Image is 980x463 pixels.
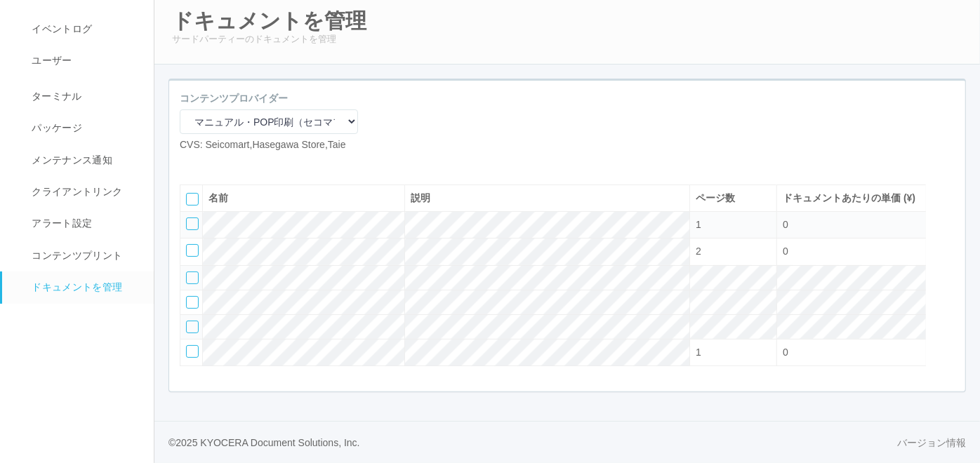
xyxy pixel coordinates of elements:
[411,191,684,206] div: 説明
[168,437,360,448] span: © 2025 KYOCERA Document Solutions, Inc.
[28,154,112,166] span: メンテナンス通知
[783,219,788,230] span: 0
[2,45,166,76] a: ユーザー
[2,145,166,176] a: メンテナンス通知
[2,13,166,45] a: イベントログ
[897,436,966,450] a: バージョン情報
[2,240,166,271] a: コンテンツプリント
[172,9,962,32] h2: ドキュメントを管理
[208,191,399,206] div: 名前
[696,347,701,358] span: 1
[28,186,122,197] span: クライアントリンク
[180,139,346,150] span: CVS: Seicomart,Hasegawa Store,Taie
[2,77,166,112] a: ターミナル
[696,246,701,257] span: 2
[2,176,166,208] a: クライアントリンク
[2,112,166,144] a: パッケージ
[2,208,166,239] a: アラート設定
[696,191,771,206] div: ページ数
[180,91,288,106] label: コンテンツプロバイダー
[783,246,788,257] span: 0
[28,122,82,133] span: パッケージ
[28,55,72,66] span: ユーザー
[2,271,166,303] a: ドキュメントを管理
[28,217,92,229] span: アラート設定
[28,90,82,102] span: ターミナル
[172,32,962,46] p: サードパーティーのドキュメントを管理
[28,250,122,261] span: コンテンツプリント
[937,209,958,237] div: 上に移動
[696,219,701,230] span: 1
[783,347,788,358] span: 0
[28,281,122,293] span: ドキュメントを管理
[937,237,958,265] div: 下に移動
[28,23,92,34] span: イベントログ
[937,181,958,209] div: 最上部に移動
[783,191,920,206] div: ドキュメントあたりの単価 (¥)
[937,265,958,293] div: 最下部に移動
